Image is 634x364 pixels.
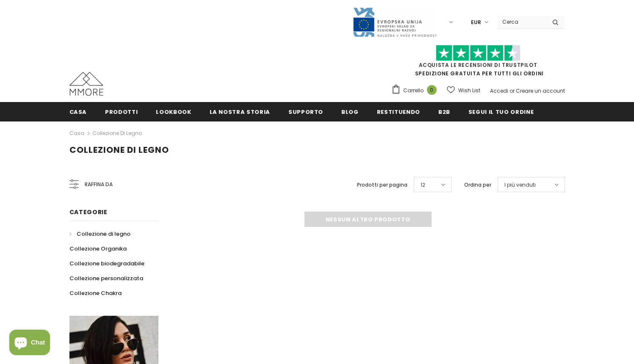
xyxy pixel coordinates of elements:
a: Collezione biodegradabile [69,256,144,271]
img: Javni Razpis [352,7,437,38]
span: Collezione di legno [69,144,169,156]
span: Carrello [403,86,424,95]
a: Blog [341,102,359,121]
span: 0 [427,85,437,95]
span: La nostra storia [210,108,270,116]
a: Restituendo [377,102,420,121]
a: supporto [288,102,323,121]
label: Prodotti per pagina [357,181,407,189]
a: Carrello 0 [391,84,441,97]
span: B2B [438,108,450,116]
a: Collezione Chakra [69,286,122,301]
span: Raffina da [85,180,113,189]
a: B2B [438,102,450,121]
span: Blog [341,108,359,116]
a: Collezione di legno [69,226,130,241]
a: Collezione di legno [92,130,142,137]
a: Segui il tuo ordine [468,102,534,121]
span: Segui il tuo ordine [468,108,534,116]
a: Javni Razpis [352,18,437,25]
a: Lookbook [156,102,191,121]
label: Ordina per [464,181,491,189]
span: Collezione Chakra [69,289,122,297]
a: Casa [69,102,87,121]
span: supporto [288,108,323,116]
span: Casa [69,108,87,116]
span: Collezione di legno [77,230,130,238]
span: Wish List [458,86,480,95]
a: La nostra storia [210,102,270,121]
img: Casi MMORE [69,72,103,96]
span: SPEDIZIONE GRATUITA PER TUTTI GLI ORDINI [391,49,565,77]
a: Creare un account [516,87,565,94]
span: Collezione Organika [69,245,127,253]
span: Collezione biodegradabile [69,259,144,267]
span: I più venduti [504,181,536,189]
span: Collezione personalizzata [69,274,143,282]
span: Prodotti [105,108,138,116]
span: Lookbook [156,108,191,116]
a: Acquista le recensioni di TrustPilot [419,61,537,69]
input: Search Site [497,16,546,28]
span: or [509,87,515,94]
a: Casa [69,128,84,138]
a: Accedi [490,87,508,94]
a: Collezione personalizzata [69,271,143,286]
img: Fidati di Pilot Stars [436,45,520,61]
a: Collezione Organika [69,241,127,256]
a: Prodotti [105,102,138,121]
span: EUR [471,18,481,27]
span: Categorie [69,208,108,216]
a: Wish List [447,83,480,98]
inbox-online-store-chat: Shopify online store chat [7,330,53,357]
span: Restituendo [377,108,420,116]
span: 12 [421,181,425,189]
